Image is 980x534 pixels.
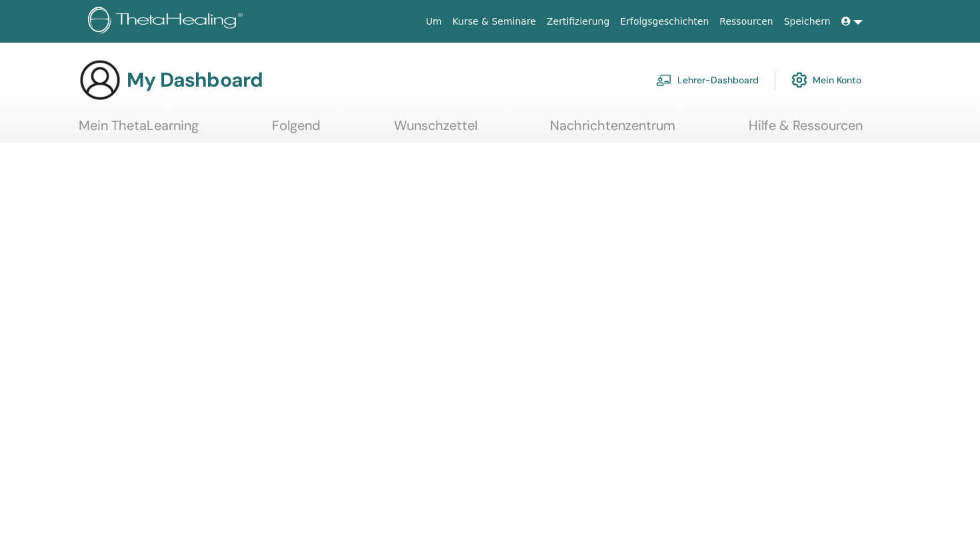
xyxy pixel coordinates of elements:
[272,117,321,143] a: Folgend
[779,9,836,34] a: Speichern
[791,69,807,91] img: cog.svg
[447,9,541,34] a: Kurse & Seminare
[714,9,778,34] a: Ressourcen
[656,74,672,86] img: chalkboard-teacher.svg
[550,117,675,143] a: Nachrichtenzentrum
[656,65,759,95] a: Lehrer-Dashboard
[421,9,447,34] a: Um
[79,59,121,101] img: generic-user-icon.jpg
[394,117,477,143] a: Wunschzettel
[127,68,263,92] h3: My Dashboard
[88,7,247,37] img: logo.png
[541,9,615,34] a: Zertifizierung
[749,117,863,143] a: Hilfe & Ressourcen
[79,117,199,143] a: Mein ThetaLearning
[615,9,714,34] a: Erfolgsgeschichten
[791,65,861,95] a: Mein Konto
